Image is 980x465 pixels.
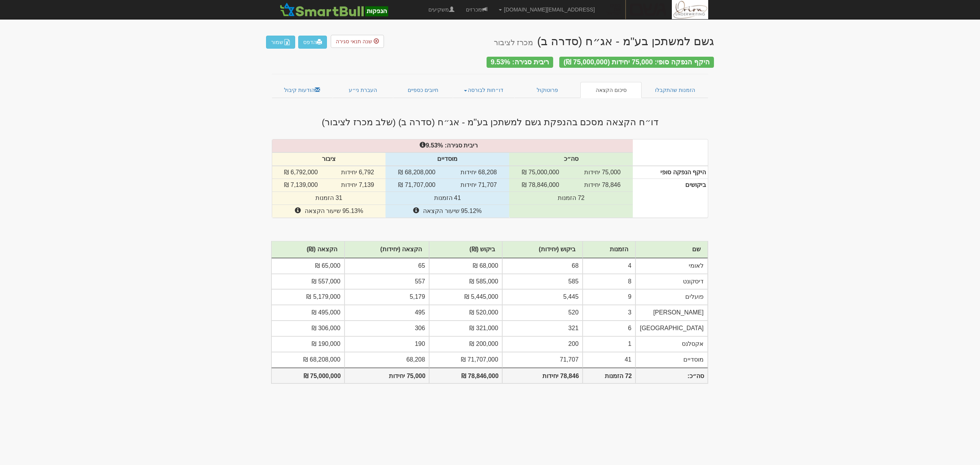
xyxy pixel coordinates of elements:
a: העברת ני״ע [333,82,394,98]
td: 65 [345,258,429,274]
td: 8 [583,274,635,290]
h3: דו״ח הקצאה מסכם בהנפקת גשם למשתכן בע"מ - אג״ח (סדרה ב) (שלב מכרז לציבור) [266,117,714,127]
img: SmartBull Logo [278,2,390,17]
td: לאומי [635,258,708,274]
small: מכרז לציבור [494,38,533,47]
td: 6,792,000 ₪ [272,166,330,179]
th: 75,000 יחידות [345,368,429,383]
a: הודעות קיבול [272,82,333,98]
td: 306,000 ₪ [271,321,345,336]
td: 75,000,000 ₪ [509,166,572,179]
td: 75,000 יחידות [572,166,633,179]
a: הזמנות שהתקבלו [642,82,708,98]
td: 3 [583,305,635,321]
td: 68,208,000 ₪ [271,352,345,368]
td: 9 [583,289,635,305]
td: דיסקונט [635,274,708,290]
td: 585,000 ₪ [429,274,502,290]
button: שנה תנאי סגירה [331,35,384,48]
div: ריבית סגירה: 9.53% [487,57,553,68]
td: 68,208 [345,352,429,368]
td: 5,445,000 ₪ [429,289,502,305]
th: ביקוש (₪) [429,241,502,258]
td: 41 [583,352,635,368]
th: מוסדיים [385,152,509,166]
td: 1 [583,336,635,352]
td: [GEOGRAPHIC_DATA] [635,321,708,336]
a: פרוטוקול [514,82,580,98]
td: 41 הזמנות [385,192,509,205]
td: 78,846,000 ₪ [509,179,572,192]
th: 78,846,000 ₪ [429,368,502,383]
td: פועלים [635,289,708,305]
td: 95.13% שיעור הקצאה [272,205,385,218]
th: 78,846 יחידות [502,368,583,383]
td: 7,139,000 ₪ [272,179,330,192]
td: 72 הזמנות [509,192,633,205]
td: 495,000 ₪ [271,305,345,321]
td: 520 [502,305,583,321]
td: [PERSON_NAME] [635,305,708,321]
td: 71,707 יחידות [448,179,509,192]
td: 6 [583,321,635,336]
button: שמור [266,36,295,49]
td: 71,707 [502,352,583,368]
td: 5,179,000 ₪ [271,289,345,305]
td: 68,208 יחידות [448,166,509,179]
td: 71,707,000 ₪ [385,179,448,192]
td: 190,000 ₪ [271,336,345,352]
td: 321 [502,321,583,336]
span: שנה תנאי סגירה [336,38,372,44]
td: 495 [345,305,429,321]
td: 68,000 ₪ [429,258,502,274]
strong: ריבית סגירה: [445,142,478,149]
a: דו״חות לבורסה [453,82,515,98]
a: הדפס [298,36,327,49]
td: 7,139 יחידות [330,179,385,192]
td: 585 [502,274,583,290]
td: 5,445 [502,289,583,305]
th: הקצאה (יחידות) [345,241,429,258]
div: גשם למשתכן בע"מ - אג״ח (סדרה ב) [494,35,714,47]
td: 4 [583,258,635,274]
a: חיובים כספיים [393,82,453,98]
td: 557 [345,274,429,290]
span: 9.53 [426,142,438,149]
td: 31 הזמנות [272,192,385,205]
td: 520,000 ₪ [429,305,502,321]
td: 5,179 [345,289,429,305]
th: שם [635,241,708,258]
div: היקף הנפקה סופי: 75,000 יחידות (75,000,000 ₪) [559,57,714,68]
td: 200 [502,336,583,352]
th: היקף הנפקה סופי [633,166,708,179]
th: הזמנות [583,241,635,258]
td: 95.12% שיעור הקצאה [385,205,509,218]
td: 71,707,000 ₪ [429,352,502,368]
th: ציבור [272,152,385,166]
a: סיכום הקצאה [580,82,642,98]
div: % [268,141,637,150]
td: 65,000 ₪ [271,258,345,274]
td: 200,000 ₪ [429,336,502,352]
td: מוסדיים [635,352,708,368]
td: 306 [345,321,429,336]
th: סה״כ: [635,368,708,383]
td: 78,846 יחידות [572,179,633,192]
td: 68,208,000 ₪ [385,166,448,179]
th: סה״כ [509,152,633,166]
td: 6,792 יחידות [330,166,385,179]
th: ביקושים [633,179,708,218]
img: excel-file-white.png [284,39,290,45]
td: 68 [502,258,583,274]
th: ביקוש (יחידות) [502,241,583,258]
th: 72 הזמנות [583,368,635,383]
th: הקצאה (₪) [271,241,345,258]
td: אקסלנס [635,336,708,352]
th: 75,000,000 ₪ [271,368,345,383]
td: 557,000 ₪ [271,274,345,290]
td: 190 [345,336,429,352]
td: 321,000 ₪ [429,321,502,336]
